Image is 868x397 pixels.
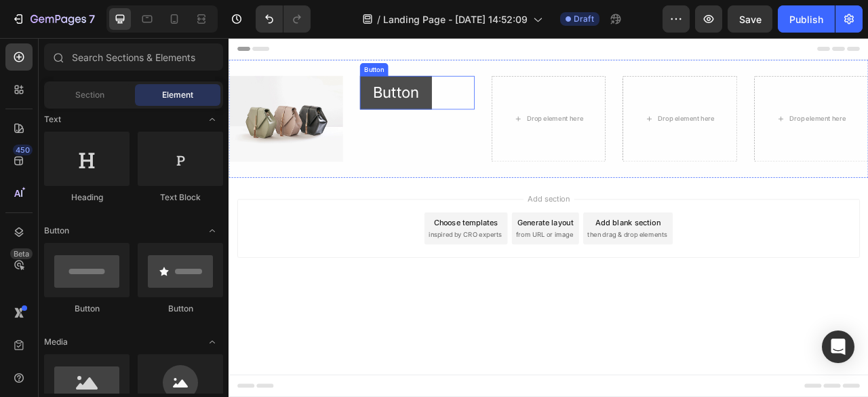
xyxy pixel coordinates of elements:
[201,109,223,130] span: Toggle open
[138,303,223,315] div: Button
[379,97,451,108] div: Drop element here
[739,14,762,25] span: Save
[713,97,785,108] div: Drop element here
[778,5,835,33] button: Publish
[162,89,193,101] span: Element
[44,113,61,126] span: Text
[546,97,618,108] div: Drop element here
[467,227,549,242] div: Add blank section
[789,12,823,26] div: Publish
[229,38,868,397] iframe: Design area
[10,248,33,259] div: Beta
[256,5,311,33] div: Undo/Redo
[366,244,438,257] span: from URL or image
[44,336,68,348] span: Media
[44,43,223,71] input: Search Sections & Elements
[456,244,557,257] span: then drag & drop elements
[44,191,130,204] div: Heading
[728,5,772,33] button: Save
[261,227,343,242] div: Choose templates
[377,12,380,26] span: /
[44,303,130,315] div: Button
[75,89,104,101] span: Section
[44,225,69,237] span: Button
[89,11,95,27] p: 7
[375,197,439,212] span: Add section
[138,191,223,204] div: Text Block
[5,5,101,33] button: 7
[201,331,223,353] span: Toggle open
[201,220,223,242] span: Toggle open
[368,227,439,242] div: Generate layout
[574,13,594,25] span: Draft
[383,12,528,26] span: Landing Page - [DATE] 14:52:09
[254,244,347,257] span: inspired by CRO experts
[13,145,33,155] div: 450
[822,330,854,363] div: Open Intercom Messenger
